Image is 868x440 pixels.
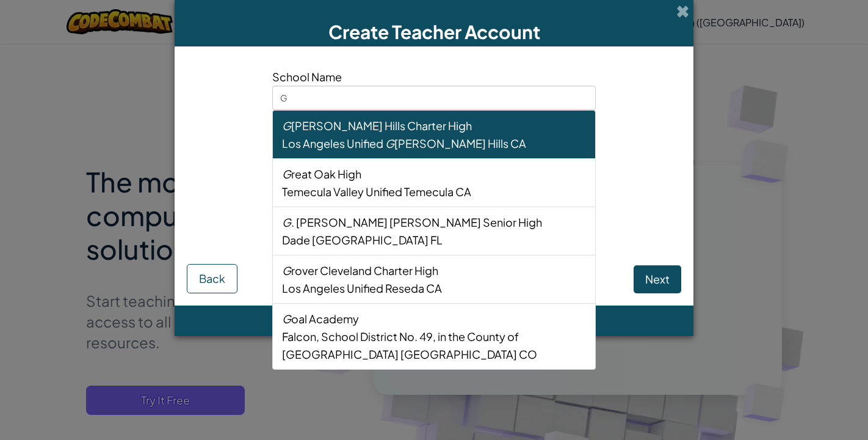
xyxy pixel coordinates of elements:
[312,233,429,247] span: [GEOGRAPHIC_DATA]
[510,136,526,150] span: CA
[282,167,291,181] em: G
[282,213,586,231] div: . [PERSON_NAME] [PERSON_NAME] Senior High
[187,264,237,293] button: Back
[455,185,471,199] span: CA
[282,310,586,328] div: oal Academy
[282,233,310,247] span: Dade
[272,68,596,86] span: School Name
[328,20,540,43] span: Create Teacher Account
[282,312,291,326] em: G
[282,117,586,134] div: [PERSON_NAME] Hills Charter High
[430,233,443,247] span: FL
[282,119,291,133] em: G
[282,185,402,199] span: Temecula Valley Unified
[634,265,681,293] button: Next
[385,281,424,295] span: Reseda
[282,165,586,183] div: reat Oak High
[400,347,517,361] span: [GEOGRAPHIC_DATA]
[282,136,383,150] span: Los Angeles Unified
[404,185,454,199] span: Temecula
[385,136,508,150] span: [PERSON_NAME] Hills
[426,281,442,295] span: CA
[282,281,383,295] span: Los Angeles Unified
[282,263,291,277] em: G
[282,215,291,229] em: G
[519,347,537,361] span: CO
[282,329,519,361] span: Falcon, School District No. 49, in the County of [GEOGRAPHIC_DATA]
[282,262,586,279] div: rover Cleveland Charter High
[385,136,394,150] em: G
